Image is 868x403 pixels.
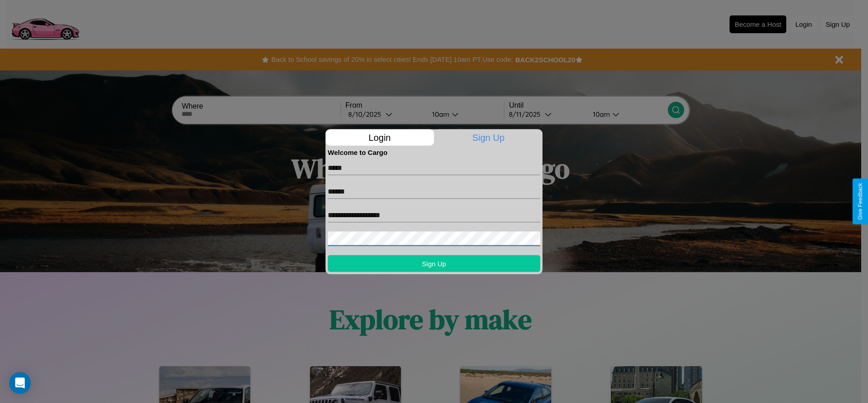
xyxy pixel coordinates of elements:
[325,129,434,145] p: Login
[328,148,540,156] h4: Welcome to Cargo
[9,372,31,394] div: Open Intercom Messenger
[857,183,863,220] div: Give Feedback
[328,255,540,272] button: Sign Up
[434,129,543,145] p: Sign Up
